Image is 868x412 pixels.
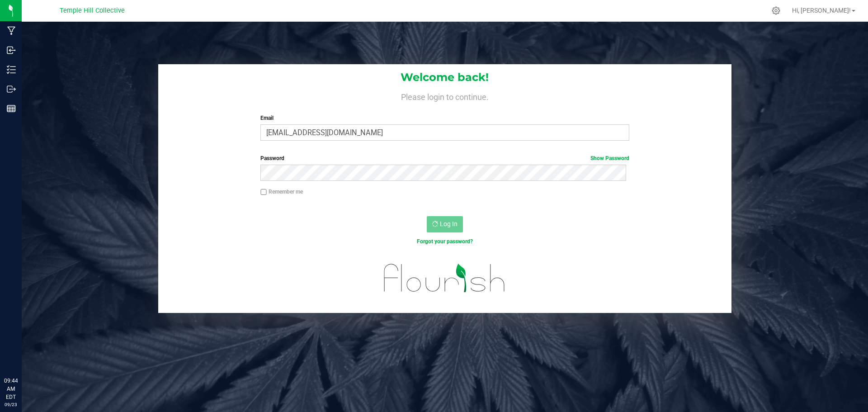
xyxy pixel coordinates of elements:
[158,71,731,83] h1: Welcome back!
[417,238,473,245] a: Forgot your password?
[590,155,629,161] a: Show Password
[440,220,458,227] span: Log In
[792,7,851,14] span: Hi, [PERSON_NAME]!
[7,26,16,35] inline-svg: Manufacturing
[373,255,516,301] img: flourish_logo.svg
[60,7,125,14] span: Temple Hill Collective
[7,104,16,113] inline-svg: Reports
[7,85,16,94] inline-svg: Outbound
[7,65,16,74] inline-svg: Inventory
[158,90,731,101] h4: Please login to continue.
[427,216,463,232] button: Log In
[260,114,629,122] label: Email
[7,46,16,55] inline-svg: Inbound
[770,6,782,15] div: Manage settings
[4,377,18,401] p: 09:44 AM EDT
[260,155,284,161] span: Password
[260,188,303,196] label: Remember me
[260,189,267,195] input: Remember me
[4,401,18,408] p: 09/23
